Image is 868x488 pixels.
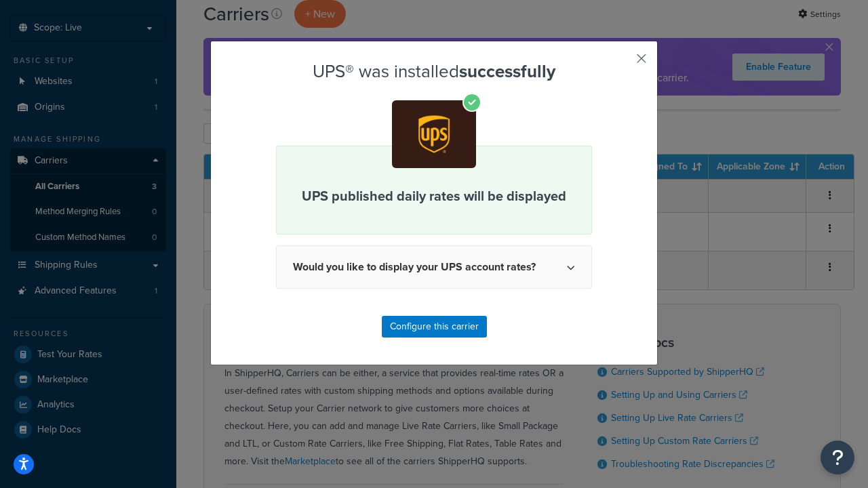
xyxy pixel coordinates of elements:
[293,186,575,206] p: UPS published daily rates will be displayed
[821,441,854,474] button: Open Resource Center
[459,58,555,84] strong: successfully
[462,93,481,112] i: Check mark
[276,245,592,289] button: Would you like to display your UPS account rates?
[276,62,592,81] h2: UPS® was installed
[392,100,476,167] img: app-ups.png
[382,316,487,338] button: Configure this carrier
